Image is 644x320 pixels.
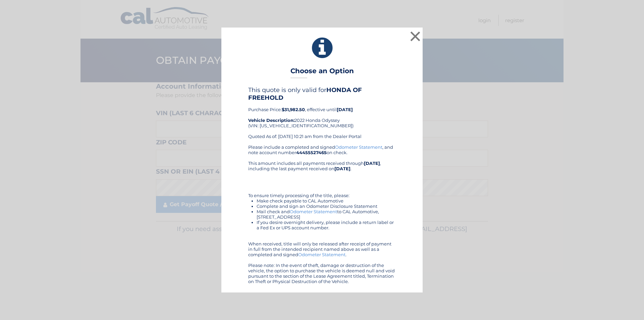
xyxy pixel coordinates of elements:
h4: This quote is only valid for [248,86,396,101]
h3: Choose an Option [290,67,354,79]
a: Odometer Statement [290,209,337,214]
b: [DATE] [337,107,353,112]
b: $31,982.50 [282,107,305,112]
b: [DATE] [364,161,380,166]
a: Odometer Statement [298,252,345,257]
li: Make check payable to CAL Automotive [257,198,396,203]
button: × [409,30,422,43]
div: Purchase Price: , effective until 2022 Honda Odyssey (VIN: [US_VEHICLE_IDENTIFICATION_NUMBER]) Qu... [248,86,396,144]
li: If you desire overnight delivery, please include a return label or a Fed Ex or UPS account number. [257,220,396,230]
b: [DATE] [334,166,351,171]
div: Please include a completed and signed , and note account number on check. This amount includes al... [248,144,396,284]
a: Odometer Statement [335,144,382,150]
b: 44455527465 [296,150,327,155]
li: Mail check and to CAL Automotive, [STREET_ADDRESS] [257,209,396,220]
strong: Vehicle Description: [248,118,294,123]
li: Complete and sign an Odometer Disclosure Statement [257,203,396,209]
b: HONDA OF FREEHOLD [248,86,362,101]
